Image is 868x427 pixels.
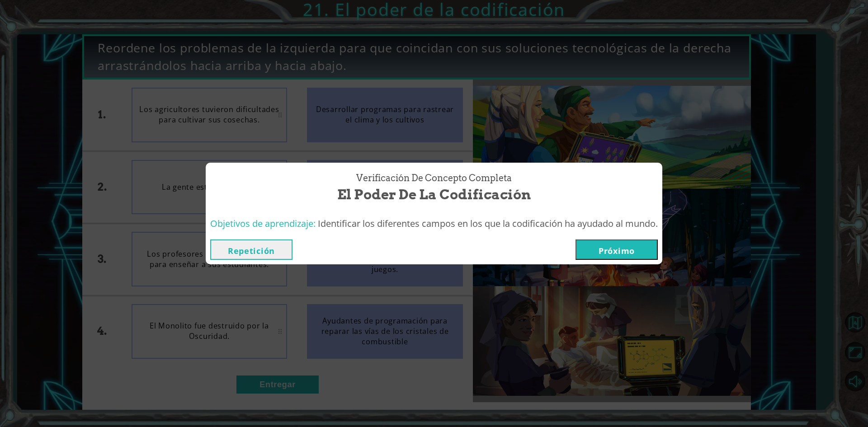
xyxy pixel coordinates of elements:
font: El poder de la codificación [337,186,531,202]
font: Verificación de concepto completa [356,173,512,183]
button: Próximo [576,239,658,260]
font: Identificar los diferentes campos en los que la codificación ha ayudado al mundo. [318,217,658,230]
font: Objetivos de aprendizaje: [210,217,316,230]
button: Repetición [210,239,292,260]
font: Repetición [228,245,275,256]
font: Próximo [599,245,635,256]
